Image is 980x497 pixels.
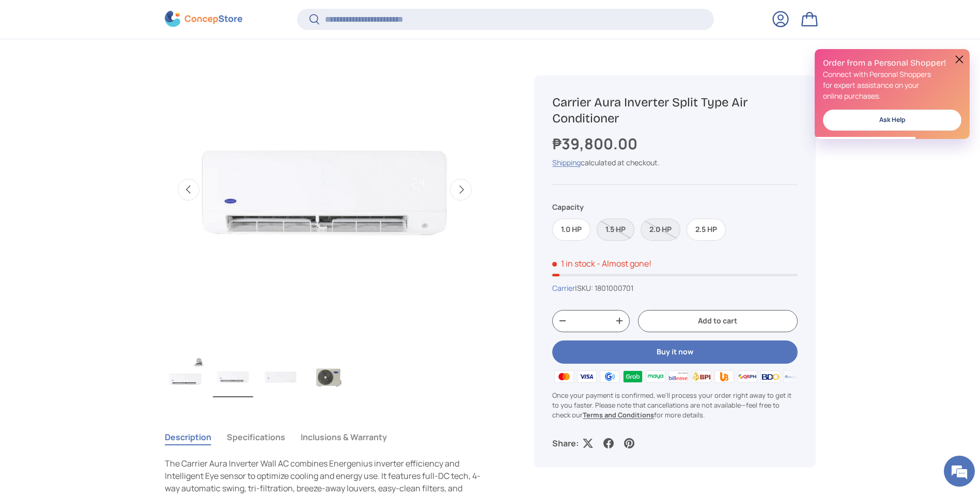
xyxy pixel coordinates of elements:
[227,425,285,449] button: Specifications
[301,425,387,449] button: Inclusions & Warranty
[552,369,575,384] img: master
[165,425,211,449] button: Description
[641,219,680,241] label: Sold out
[667,369,690,384] img: billease
[552,95,797,127] h1: Carrier Aura Inverter Split Type Air Conditioner
[575,283,633,293] span: |
[597,258,651,269] p: - Almost gone!
[583,411,654,420] a: Terms and Conditions
[823,69,961,101] p: Connect with Personal Shoppers for expert assistance on your online purchases.
[165,29,485,401] media-gallery: Gallery Viewer
[713,369,736,384] img: ubp
[823,110,961,131] a: Ask Help
[597,219,634,241] label: Sold out
[759,369,782,384] img: bdo
[552,158,797,168] div: calculated at checkout.
[260,356,301,397] img: Carrier Aura Inverter Split Type Air Conditioner
[552,158,581,168] a: Shipping
[165,11,242,27] img: ConcepStore
[552,437,579,449] p: Share:
[621,369,644,384] img: grabpay
[552,391,797,421] p: Once your payment is confirmed, we'll process your order right away to get it to you faster. Plea...
[552,283,575,293] a: Carrier
[577,283,593,293] span: SKU:
[644,369,667,384] img: maya
[575,369,598,384] img: visa
[595,283,633,293] span: 1801000701
[213,356,253,397] img: Carrier Aura Inverter Split Type Air Conditioner
[552,258,595,269] span: 1 in stock
[552,340,797,364] button: Buy it now
[823,57,961,69] h2: Order from a Personal Shopper!
[736,369,758,384] img: qrph
[165,356,206,397] img: Carrier Aura Inverter Split Type Air Conditioner
[782,369,804,384] img: metrobank
[308,356,348,397] img: Carrier Aura Inverter Split Type Air Conditioner
[690,369,713,384] img: bpi
[598,369,621,384] img: gcash
[552,133,640,154] strong: ₱39,800.00
[552,202,584,213] legend: Capacity
[638,310,797,332] button: Add to cart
